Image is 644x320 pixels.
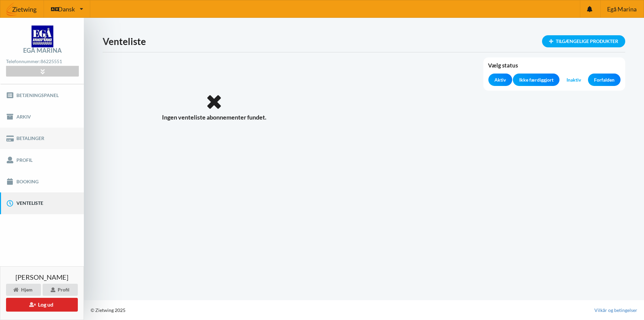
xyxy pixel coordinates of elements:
span: Inaktiv [567,77,581,83]
h1: Venteliste [103,35,625,47]
div: Profil [43,284,78,296]
div: Vælg status [488,62,621,74]
span: Forfalden [594,77,614,83]
span: Egå Marina [607,6,637,12]
span: Dansk [58,6,75,12]
span: [PERSON_NAME] [15,274,68,280]
div: Ingen venteliste abonnementer fundet. [103,93,326,121]
strong: 86225551 [41,58,62,64]
span: Aktiv [494,77,506,83]
div: Tilgængelige produkter [542,35,625,47]
button: Log ud [6,298,78,312]
span: Ikke færdiggjort [519,77,553,83]
a: Vilkår og betingelser [594,307,637,314]
div: Hjem [6,284,41,296]
div: Egå Marina [23,47,62,53]
img: logo [32,26,53,47]
div: Telefonnummer: [6,57,78,66]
